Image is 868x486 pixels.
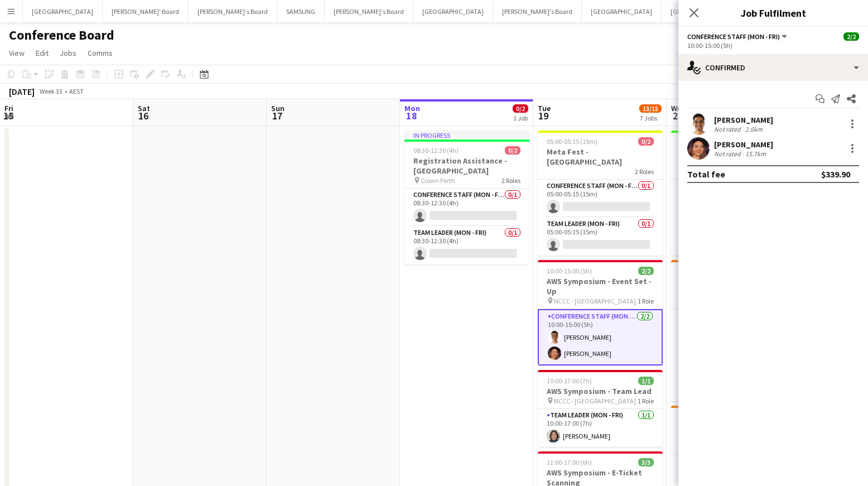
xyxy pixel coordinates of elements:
[9,86,35,97] div: [DATE]
[37,87,65,95] span: Week 33
[640,114,661,122] div: 7 Jobs
[671,218,796,256] app-card-role: Team Leader (Mon - Fri)1/107:00-15:00 (8h)[PERSON_NAME]
[538,370,663,447] app-job-card: 10:00-17:00 (7h)1/1AWS Symposium - Team Lead NCCC - [GEOGRAPHIC_DATA]1 RoleTeam Leader (Mon - Fri...
[547,267,592,275] span: 10:00-15:00 (5h)
[138,103,150,113] span: Sat
[103,1,189,22] button: [PERSON_NAME]' Board
[687,32,789,41] button: Conference Staff (Mon - Fri)
[513,104,528,113] span: 0/2
[88,48,113,58] span: Comms
[678,54,868,81] div: Confirmed
[404,156,529,176] h3: Registration Assistance - [GEOGRAPHIC_DATA]
[671,260,796,401] app-job-card: 07:30-15:00 (7h30m)1/3AWS Symposium - Directional Foyer & Expo NCCC - [GEOGRAPHIC_DATA]2 RolesCon...
[714,150,743,158] div: Not rated
[554,397,636,405] span: NCCC - [GEOGRAPHIC_DATA]
[404,189,529,227] app-card-role: Conference Staff (Mon - Fri)0/108:30-12:30 (4h)
[671,180,796,218] app-card-role: Conference Staff (Mon - Fri)1/107:00-15:00 (8h)[PERSON_NAME]
[538,131,663,256] app-job-card: 05:00-05:15 (15m)0/2Meta Fest - [GEOGRAPHIC_DATA]2 RolesConference Staff (Mon - Fri)0/105:00-05:1...
[671,131,796,256] app-job-card: 07:00-15:00 (8h)2/2Registration Assistance - [GEOGRAPHIC_DATA] Crown -[GEOGRAPHIC_DATA]2 RolesCon...
[547,458,592,466] span: 11:00-17:00 (6h)
[547,377,592,385] span: 10:00-17:00 (7h)
[547,137,597,146] span: 05:00-05:15 (15m)
[671,347,796,401] app-card-role: Conference Staff (Mon - Fri)0/207:30-15:00 (7h30m)
[671,147,796,167] h3: Registration Assistance - [GEOGRAPHIC_DATA]
[493,1,582,22] button: [PERSON_NAME]'s Board
[671,309,796,347] app-card-role: Conference Staff (Mon - Fri)1/107:30-15:00 (7h30m)Yichen Song
[638,458,654,466] span: 3/3
[3,109,13,122] span: 15
[421,176,455,185] span: Crown Perth
[743,150,768,158] div: 15.7km
[638,297,654,305] span: 1 Role
[4,46,29,60] a: View
[538,180,663,218] app-card-role: Conference Staff (Mon - Fri)0/105:00-05:15 (15m)
[843,32,859,41] span: 2/2
[743,125,765,133] div: 2.6km
[538,386,663,396] h3: AWS Symposium - Team Lead
[687,169,725,180] div: Total fee
[821,169,850,180] div: $339.90
[23,1,103,22] button: [GEOGRAPHIC_DATA]
[403,109,420,122] span: 18
[538,276,663,296] h3: AWS Symposium - Event Set - Up
[638,377,654,385] span: 1/1
[662,1,794,22] button: [GEOGRAPHIC_DATA]/Gold Coast Winter
[505,146,520,155] span: 0/2
[554,297,636,305] span: NCCC - [GEOGRAPHIC_DATA]
[638,397,654,405] span: 1 Role
[536,109,551,122] span: 19
[189,1,277,22] button: [PERSON_NAME]'s Board
[582,1,662,22] button: [GEOGRAPHIC_DATA]
[60,48,76,58] span: Jobs
[9,48,25,58] span: View
[638,137,654,146] span: 0/2
[55,46,81,60] a: Jobs
[538,147,663,167] h3: Meta Fest - [GEOGRAPHIC_DATA]
[413,146,459,155] span: 08:30-12:30 (4h)
[639,104,662,113] span: 13/15
[638,267,654,275] span: 2/2
[687,32,780,41] span: Conference Staff (Mon - Fri)
[635,167,654,176] span: 2 Roles
[325,1,413,22] button: [PERSON_NAME]'s Board
[136,109,150,122] span: 16
[538,218,663,256] app-card-role: Team Leader (Mon - Fri)0/105:00-05:15 (15m)
[687,41,859,50] div: 10:00-15:00 (5h)
[669,109,686,122] span: 20
[538,103,551,113] span: Tue
[31,46,53,60] a: Edit
[404,131,529,264] app-job-card: In progress08:30-12:30 (4h)0/2Registration Assistance - [GEOGRAPHIC_DATA] Crown Perth2 RolesConfe...
[513,114,528,122] div: 1 Job
[269,109,284,122] span: 17
[404,227,529,264] app-card-role: Team Leader (Mon - Fri)0/108:30-12:30 (4h)
[538,260,663,365] app-job-card: 10:00-15:00 (5h)2/2AWS Symposium - Event Set - Up NCCC - [GEOGRAPHIC_DATA]1 RoleConference Staff ...
[678,6,868,20] h3: Job Fulfilment
[671,422,796,442] h3: AWS Symposium - Directional Front Entrance
[83,46,117,60] a: Comms
[671,276,796,296] h3: AWS Symposium - Directional Foyer & Expo
[277,1,325,22] button: SAMSUNG
[538,409,663,447] app-card-role: Team Leader (Mon - Fri)1/110:00-17:00 (7h)[PERSON_NAME]
[413,1,493,22] button: [GEOGRAPHIC_DATA]
[714,125,743,133] div: Not rated
[404,131,529,139] div: In progress
[69,87,84,95] div: AEST
[36,48,49,58] span: Edit
[501,176,520,185] span: 2 Roles
[714,139,773,150] div: [PERSON_NAME]
[538,309,663,365] app-card-role: Conference Staff (Mon - Fri)2/210:00-15:00 (5h)[PERSON_NAME][PERSON_NAME]
[9,27,114,44] h1: Conference Board
[4,103,13,113] span: Fri
[271,103,284,113] span: Sun
[404,103,420,113] span: Mon
[671,103,686,113] span: Wed
[714,115,773,125] div: [PERSON_NAME]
